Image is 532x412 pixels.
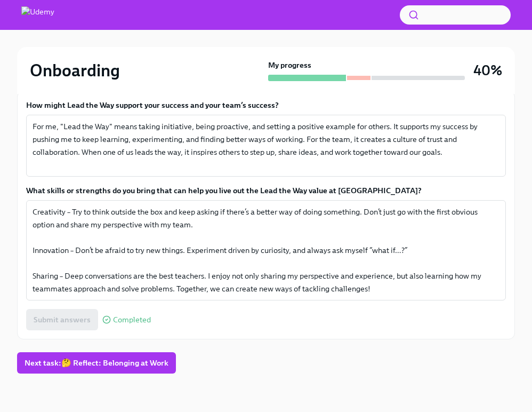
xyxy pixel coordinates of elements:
textarea: Creativity – Try to think outside the box and keep asking if there’s a better way of doing someth... [33,205,499,295]
h3: 40% [473,61,502,80]
h2: Onboarding [30,60,120,81]
span: Next task : 🤔 Reflect: Belonging at Work [25,358,168,368]
button: Next task:🤔 Reflect: Belonging at Work [17,352,176,374]
label: What skills or strengths do you bring that can help you live out the Lead the Way value at [GEOGR... [26,185,506,196]
label: How might Lead the Way support your success and your team’s success? [26,100,506,110]
textarea: For me, "Lead the Way" means taking initiative, being proactive, and setting a positive example f... [33,120,499,171]
span: Completed [113,316,151,324]
strong: My progress [268,60,311,70]
img: Udemy [21,6,54,23]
